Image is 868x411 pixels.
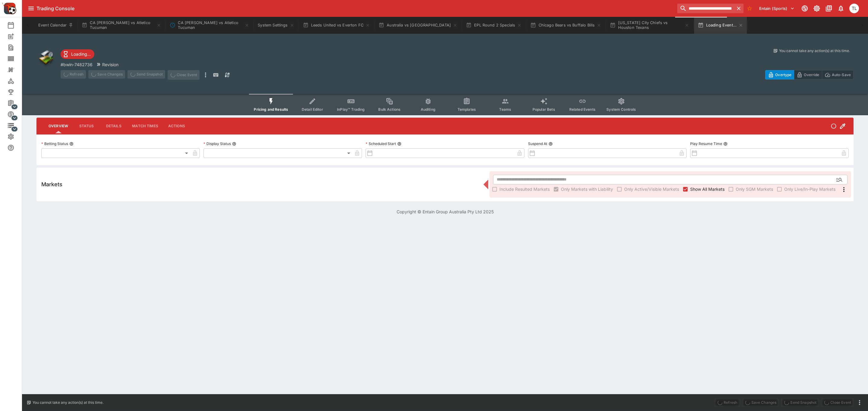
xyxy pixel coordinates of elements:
span: Only Active/Visible Markets [624,186,679,192]
button: Leeds United vs Everton FC [299,17,374,34]
p: Suspend At [528,141,547,146]
button: Override [794,70,822,79]
button: Match Times [127,119,163,133]
div: Start From [765,70,854,79]
img: PriceKinetics Logo [2,1,16,16]
p: Betting Status [41,141,68,146]
span: Include Resulted Markets [499,186,550,192]
button: System Settings [254,17,298,34]
span: InPlay™ Trading [337,107,365,112]
div: Event Calendar [7,22,24,29]
p: Override [804,72,819,78]
div: Trading Console [36,5,675,12]
button: Trent Lewis [848,2,861,15]
div: Template Search [7,55,24,62]
span: Only Live/In-Play Markets [784,186,835,192]
button: No Bookmarks [745,4,754,13]
div: Trent Lewis [849,4,859,13]
h5: Markets [41,181,62,188]
input: search [677,4,734,13]
button: Details [100,119,127,133]
button: Toggle light/dark mode [811,3,822,14]
p: You cannot take any action(s) at this time. [779,48,850,54]
span: System Controls [606,107,636,112]
button: Auto-Save [822,70,854,79]
div: Infrastructure [7,122,24,129]
p: Copyright © Entain Group Australia Pty Ltd 2025 [22,209,868,215]
button: Loading Event... [694,17,747,34]
span: Pricing and Results [254,107,288,112]
button: [US_STATE] City Chiefs vs Houston Texans [606,17,693,34]
span: Popular Bets [533,107,555,112]
div: Tournaments [7,88,24,96]
span: Auditing [421,107,436,112]
button: Documentation [823,3,834,14]
button: Scheduled Start [397,142,401,146]
button: Betting Status [69,142,74,146]
button: Status [73,119,100,133]
div: Search [7,44,24,51]
div: Event type filters [249,94,641,115]
span: Detail Editor [302,107,323,112]
span: Teams [499,107,511,112]
p: Overtype [775,72,791,78]
button: EPL Round 2 Specials [462,17,525,34]
p: Loading... [71,51,91,57]
button: Play Resume Time [723,142,728,146]
div: New Event [7,33,24,40]
button: more [856,399,863,406]
p: Revision [102,61,118,68]
div: Help & Support [7,144,24,151]
p: Play Resume Time [690,141,722,146]
span: Related Events [569,107,596,112]
p: You cannot take any action(s) at this time. [33,400,103,405]
div: Management [7,100,24,107]
div: Nexus Entities [7,66,24,73]
span: Bulk Actions [378,107,401,112]
button: Open [834,174,845,185]
button: Notifications [835,3,846,14]
span: Templates [458,107,476,112]
button: Chicago Bears vs Buffalo Bills [527,17,605,34]
div: Categories [7,77,24,85]
img: other.png [36,48,56,67]
button: CA Sarmiento vs Atletico Tucuman [166,17,253,34]
div: System Settings [7,133,24,140]
div: Sports Pricing [7,111,24,118]
button: Overtype [765,70,794,79]
svg: More [840,186,848,193]
button: Display Status [232,142,236,146]
button: Select Tenant [756,4,798,13]
button: Connected to PK [799,3,810,14]
p: Copy To Clipboard [61,61,93,68]
span: Show All Markets [690,186,725,192]
p: Auto-Save [832,72,851,78]
button: Actions [163,119,190,133]
button: Suspend At [549,142,553,146]
button: more [202,70,209,80]
span: Only Markets with Liability [561,186,613,192]
p: Scheduled Start [366,141,396,146]
p: Display Status [203,141,231,146]
button: Overview [44,119,73,133]
button: Australia vs [GEOGRAPHIC_DATA] [375,17,461,34]
button: CA [PERSON_NAME] vs Atletico Tucuman [78,17,165,34]
button: open drawer [26,3,36,14]
button: Event Calendar [35,17,77,34]
span: Only SGM Markets [736,186,773,192]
